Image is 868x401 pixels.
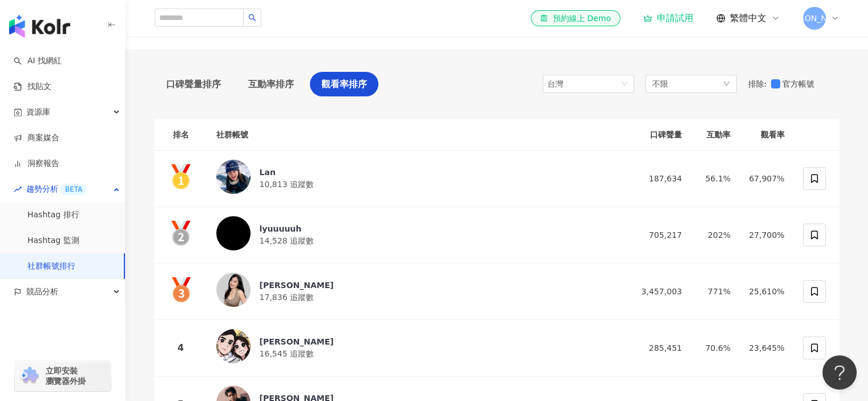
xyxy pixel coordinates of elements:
[155,119,207,151] th: 排名
[748,79,767,88] span: 排除 :
[260,293,314,302] span: 17,836 追蹤數
[540,13,611,24] div: 預約線上 Demo
[260,180,314,189] span: 10,813 追蹤數
[26,279,58,305] span: 競品分析
[207,119,623,151] th: 社群帳號
[216,329,613,367] a: KOL Avatar[PERSON_NAME]16,545 追蹤數
[216,216,251,250] img: KOL Avatar
[14,158,59,169] a: 洞察報告
[730,12,766,25] span: 繁體中文
[723,80,730,87] span: down
[260,236,314,245] span: 14,528 追蹤數
[632,342,682,354] div: 285,451
[248,14,256,22] span: search
[531,10,620,26] a: 預約線上 Demo
[749,285,784,298] div: 25,610%
[700,342,730,354] div: 70.6%
[248,77,294,91] span: 互動率排序
[46,366,86,386] span: 立即安裝 瀏覽器外掛
[632,229,682,241] div: 705,217
[623,119,691,151] th: 口碑聲量
[216,273,613,310] a: KOL Avatar[PERSON_NAME]17,836 追蹤數
[216,160,251,194] img: KOL Avatar
[749,172,784,185] div: 67,907%
[14,55,62,67] a: searchAI 找網紅
[260,280,334,291] div: [PERSON_NAME]
[216,216,613,254] a: KOL Avatarlyuuuuuh14,528 追蹤數
[652,78,668,90] span: 不限
[216,329,251,363] img: KOL Avatar
[781,12,847,25] span: [PERSON_NAME]
[547,75,584,92] div: 台灣
[14,132,59,144] a: 商案媒合
[321,77,367,91] span: 觀看率排序
[749,342,784,354] div: 23,645%
[260,336,334,347] div: [PERSON_NAME]
[26,99,50,125] span: 資源庫
[749,229,784,241] div: 27,700%
[18,367,41,385] img: chrome extension
[260,349,314,358] span: 16,545 追蹤數
[15,361,111,391] a: chrome extension立即安裝 瀏覽器外掛
[60,184,87,195] div: BETA
[740,119,793,151] th: 觀看率
[27,261,75,272] a: 社群帳號排行
[691,119,740,151] th: 互動率
[26,176,87,202] span: 趨勢分析
[166,77,221,91] span: 口碑聲量排序
[643,13,693,24] a: 申請試用
[700,172,730,185] div: 56.1%
[260,223,314,234] div: lyuuuuuh
[216,160,613,197] a: KOL AvatarLan10,813 追蹤數
[27,235,79,246] a: Hashtag 監測
[700,229,730,241] div: 202%
[14,81,51,92] a: 找貼文
[27,209,79,221] a: Hashtag 排行
[14,185,22,193] span: rise
[822,355,857,390] iframe: Help Scout Beacon - Open
[632,172,682,185] div: 187,634
[780,78,819,90] span: 官方帳號
[700,285,730,298] div: 771%
[9,15,70,38] img: logo
[632,285,682,298] div: 3,457,003
[164,341,198,355] div: 4
[216,273,251,307] img: KOL Avatar
[260,167,314,178] div: Lan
